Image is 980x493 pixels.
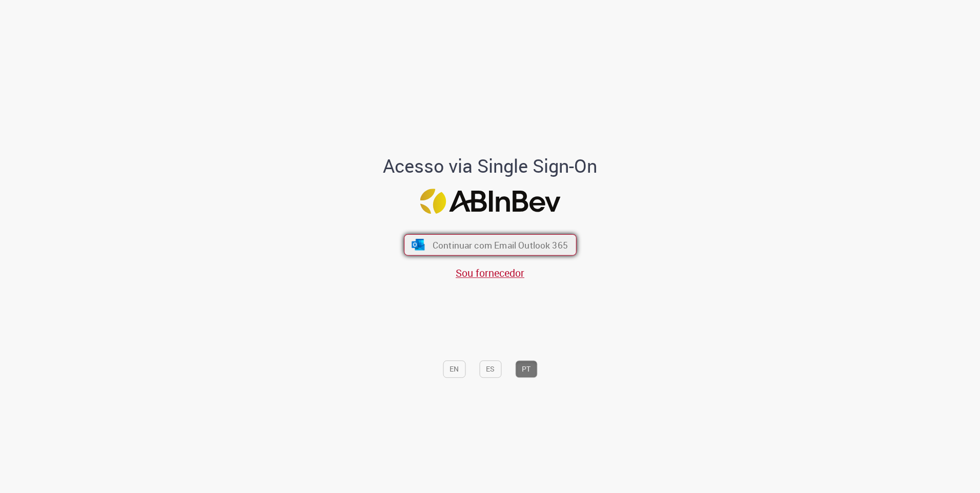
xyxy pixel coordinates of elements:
[515,360,537,378] button: PT
[479,360,501,378] button: ES
[404,234,577,256] button: ícone Azure/Microsoft 360 Continuar com Email Outlook 365
[456,266,524,280] a: Sou fornecedor
[411,239,425,251] img: ícone Azure/Microsoft 360
[443,360,465,378] button: EN
[432,239,567,251] span: Continuar com Email Outlook 365
[348,156,632,177] h1: Acesso via Single Sign-On
[420,189,560,214] img: Logo ABInBev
